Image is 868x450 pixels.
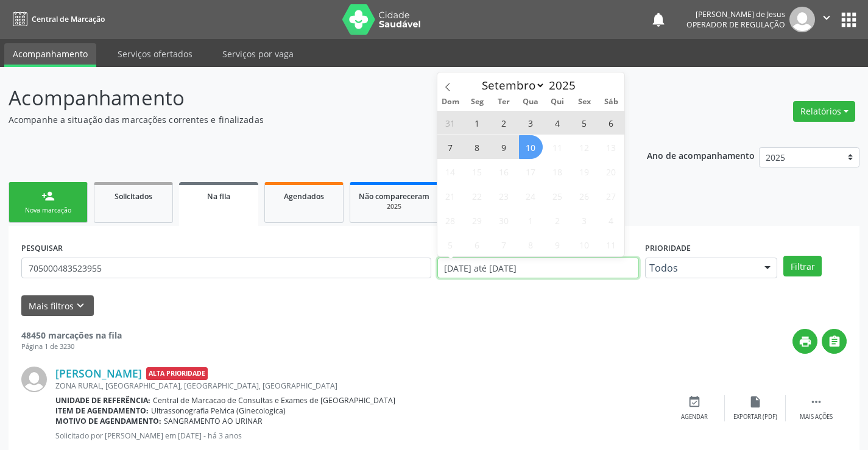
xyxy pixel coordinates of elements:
span: Setembro 16, 2025 [492,160,516,183]
span: Ter [490,98,517,106]
p: Acompanhe a situação das marcações correntes e finalizadas [9,113,604,126]
button: apps [838,9,859,30]
div: 2025 [359,202,429,211]
span: Operador de regulação [686,19,785,30]
span: Outubro 1, 2025 [519,208,543,232]
span: Setembro 21, 2025 [439,184,462,208]
span: Setembro 11, 2025 [546,135,570,159]
span: Agosto 31, 2025 [439,111,462,135]
span: Setembro 22, 2025 [465,184,489,208]
i:  [828,335,841,348]
span: Sáb [598,98,624,106]
span: Seg [464,98,490,106]
p: Acompanhamento [9,83,604,113]
span: Setembro 14, 2025 [439,160,462,183]
span: Todos [649,262,753,274]
input: Nome, CNS [21,258,431,278]
p: Solicitado por [PERSON_NAME] em [DATE] - há 3 anos [55,431,664,441]
span: Alta Prioridade [146,367,208,380]
span: Setembro 8, 2025 [465,135,489,159]
span: Setembro 23, 2025 [492,184,516,208]
span: Setembro 3, 2025 [519,111,543,135]
span: Setembro 20, 2025 [599,160,623,183]
select: Month [476,77,546,94]
span: Outubro 11, 2025 [599,233,623,256]
span: Outubro 5, 2025 [439,233,462,256]
span: Setembro 13, 2025 [599,135,623,159]
button:  [815,7,838,32]
div: person_add [41,189,55,203]
div: Agendar [681,413,708,421]
img: img [789,7,815,32]
label: PESQUISAR [21,239,63,258]
span: Setembro 24, 2025 [519,184,543,208]
span: Sex [571,98,598,106]
span: Ultrassonografia Pelvica (Ginecologica) [151,406,286,416]
b: Motivo de agendamento: [55,416,161,426]
span: Outubro 4, 2025 [599,208,623,232]
span: Setembro 1, 2025 [465,111,489,135]
span: Setembro 12, 2025 [573,135,596,159]
label: Prioridade [645,239,691,258]
span: Outubro 3, 2025 [573,208,596,232]
span: Setembro 17, 2025 [519,160,543,183]
p: Ano de acompanhamento [647,147,755,163]
span: Qua [517,98,544,106]
span: Solicitados [115,191,152,202]
span: Na fila [207,191,230,202]
span: SANGRAMENTO AO URINAR [164,416,263,426]
span: Setembro 25, 2025 [546,184,570,208]
i: keyboard_arrow_down [74,299,87,312]
input: Selecione um intervalo [437,258,639,278]
i: print [799,335,812,348]
button: notifications [650,11,667,28]
a: Serviços ofertados [109,43,201,65]
span: Setembro 7, 2025 [439,135,462,159]
span: Setembro 29, 2025 [465,208,489,232]
span: Outubro 6, 2025 [465,233,489,256]
i:  [820,11,833,24]
span: Outubro 7, 2025 [492,233,516,256]
span: Outubro 9, 2025 [546,233,570,256]
button: Relatórios [793,101,855,122]
span: Não compareceram [359,191,429,202]
span: Outubro 10, 2025 [573,233,596,256]
b: Unidade de referência: [55,395,150,406]
div: [PERSON_NAME] de Jesus [686,9,785,19]
span: Outubro 2, 2025 [546,208,570,232]
span: Setembro 26, 2025 [573,184,596,208]
span: Setembro 18, 2025 [546,160,570,183]
img: img [21,367,47,392]
span: Setembro 10, 2025 [519,135,543,159]
button:  [822,329,847,354]
span: Setembro 2, 2025 [492,111,516,135]
div: Mais ações [800,413,833,421]
div: Exportar (PDF) [733,413,777,421]
span: Agendados [284,191,324,202]
i: insert_drive_file [749,395,762,409]
button: Mais filtroskeyboard_arrow_down [21,295,94,317]
div: ZONA RURAL, [GEOGRAPHIC_DATA], [GEOGRAPHIC_DATA], [GEOGRAPHIC_DATA] [55,381,664,391]
span: Outubro 8, 2025 [519,233,543,256]
span: Setembro 5, 2025 [573,111,596,135]
span: Setembro 6, 2025 [599,111,623,135]
div: Página 1 de 3230 [21,342,122,352]
span: Setembro 28, 2025 [439,208,462,232]
span: Setembro 27, 2025 [599,184,623,208]
a: Serviços por vaga [214,43,302,65]
span: Central de Marcacao de Consultas e Exames de [GEOGRAPHIC_DATA] [153,395,395,406]
span: Dom [437,98,464,106]
span: Setembro 30, 2025 [492,208,516,232]
a: Acompanhamento [4,43,96,67]
button: print [792,329,817,354]
span: Setembro 4, 2025 [546,111,570,135]
button: Filtrar [783,256,822,276]
strong: 48450 marcações na fila [21,329,122,341]
a: Central de Marcação [9,9,105,29]
span: Setembro 9, 2025 [492,135,516,159]
input: Year [545,77,585,93]
span: Central de Marcação [32,14,105,24]
i:  [810,395,823,409]
div: Nova marcação [18,206,79,215]
span: Setembro 19, 2025 [573,160,596,183]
